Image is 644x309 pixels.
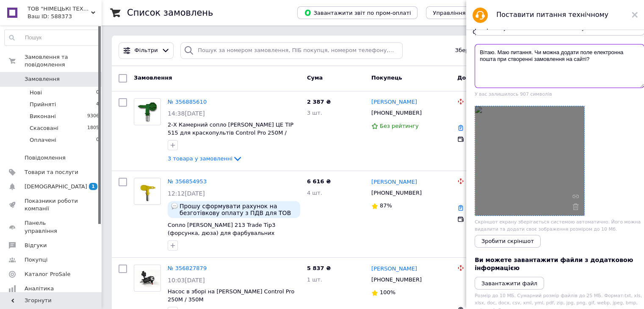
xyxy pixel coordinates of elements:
button: Завантажити звіт по пром-оплаті [297,6,417,19]
a: 3 товара у замовленні [168,155,243,162]
img: Фото товару [134,99,160,125]
span: Завантажити звіт по пром-оплаті [304,9,411,17]
span: 12:12[DATE] [168,190,205,197]
span: 14:38[DATE] [168,110,205,117]
a: Фото товару [134,265,161,292]
span: Скасовані [30,124,58,132]
span: Покупці [25,256,47,264]
span: Показники роботи компанії [25,197,78,212]
span: Фільтри [135,47,158,55]
a: Насос в зборі на [PERSON_NAME] Control Pro 250M / 350M [168,288,294,303]
span: 5 837 ₴ [307,265,331,271]
a: Фото товару [134,98,161,125]
span: 3 товара у замовленні [168,155,232,162]
span: Нові [30,89,42,97]
a: Screenshot.png [475,106,584,215]
a: [PERSON_NAME] [371,265,417,273]
span: Управління статусами [433,10,498,16]
span: У вас залишилось 907 символів [475,91,552,97]
img: Фото товару [138,178,158,204]
div: Ваш ID: 588373 [28,13,102,20]
a: 2-Х Камерний сопло [PERSON_NAME] ЦЕ TIP 515 для краскопультів Control Pro 250M / 350M [168,121,293,143]
span: Замовлення та повідомлення [25,53,102,69]
span: Скріншот екрану зберігається системою автоматично. Його можна видалити та додати своє зображення ... [475,219,641,232]
input: Пошук за номером замовлення, ПІБ покупця, номером телефону, Email, номером накладної [180,42,403,59]
span: 2 387 ₴ [307,99,331,105]
span: Аналітика [25,285,54,292]
img: :speech_balloon: [171,203,178,210]
span: Cума [307,74,323,81]
span: Зробити скріншот [481,238,534,244]
a: [PERSON_NAME] [371,98,417,106]
span: Збережені фільтри: [455,47,513,55]
span: 4 шт. [307,190,322,196]
span: ТОВ "НІМЕЦЬКІ ТЕХНОЛОГІЇ РОЗПИЛЕННЯ" [28,5,91,13]
h1: Список замовлень [127,8,213,18]
div: [PHONE_NUMBER] [370,274,423,285]
span: Прошу сформувати рахунок на безготівкову оплату з ПДВ для ТОВ "ЮТЕМ-ЗМК", ЄДРПОУ 30389193 та відп... [180,203,297,216]
span: 1 [89,183,97,190]
i: Завантажити файл [481,280,537,287]
span: 6 616 ₴ [307,178,331,185]
span: Прийняті [30,101,56,108]
button: Зробити скріншот [475,235,541,248]
span: 100% [380,289,395,295]
a: № 356827879 [168,265,207,271]
span: Оплачені [30,136,56,144]
span: 87% [380,202,392,209]
span: Панель управління [25,219,78,235]
span: Повідомлення [25,154,66,162]
a: [PERSON_NAME] [371,178,417,186]
a: № 356885610 [168,99,207,105]
span: Відгуки [25,242,47,249]
button: Завантажити файл [475,277,544,290]
span: 10:03[DATE] [168,277,205,284]
span: Товари та послуги [25,168,78,176]
span: 1805 [87,124,99,132]
img: Фото товару [134,270,160,287]
span: 3 шт. [307,110,322,116]
a: № 356854953 [168,178,207,185]
span: [DEMOGRAPHIC_DATA] [25,183,87,190]
span: Замовлення [134,74,172,81]
button: Управління статусами [426,6,504,19]
span: Виконані [30,113,56,120]
div: [PHONE_NUMBER] [370,188,423,199]
div: [PHONE_NUMBER] [370,108,423,119]
a: Сопло [PERSON_NAME] 213 Trade Tip3 (форсунка, дюза) для фарбувальних агрегатів [168,222,275,244]
span: Покупець [371,74,402,81]
span: Каталог ProSale [25,270,70,278]
span: 0 [96,89,99,97]
input: Пошук [5,30,100,45]
span: Без рейтингу [380,123,419,129]
span: 4 [96,101,99,108]
span: 9306 [87,113,99,120]
span: Доставка та оплата [457,74,520,81]
span: 1 шт. [307,276,322,283]
span: 0 [96,136,99,144]
span: Ви можете завантажити файли з додатковою інформацією [475,257,633,272]
a: Фото товару [134,178,161,205]
span: Замовлення [25,75,60,83]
